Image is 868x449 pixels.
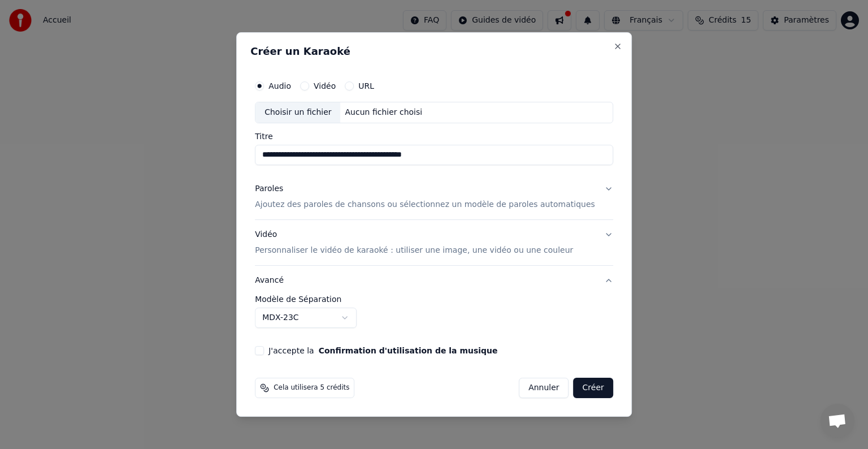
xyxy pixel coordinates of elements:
[519,378,568,398] button: Annuler
[268,82,291,90] label: Audio
[255,102,340,123] div: Choisir un fichier
[255,199,595,210] p: Ajoutez des paroles de chansons ou sélectionnez un modèle de paroles automatiques
[255,229,573,256] div: Vidéo
[255,183,283,195] div: Paroles
[255,174,613,219] button: ParolesAjoutez des paroles de chansons ou sélectionnez un modèle de paroles automatiques
[314,82,336,90] label: Vidéo
[319,347,498,355] button: J'accepte la
[255,220,613,265] button: VidéoPersonnaliser le vidéo de karaoké : utiliser une image, une vidéo ou une couleur
[250,46,618,57] h2: Créer un Karaoké
[274,383,349,392] span: Cela utilisera 5 crédits
[574,378,613,398] button: Créer
[255,266,613,295] button: Avancé
[255,295,613,337] div: Avancé
[358,82,374,90] label: URL
[268,347,497,355] label: J'accepte la
[341,107,427,118] div: Aucun fichier choisi
[255,245,573,256] p: Personnaliser le vidéo de karaoké : utiliser une image, une vidéo ou une couleur
[255,295,613,303] label: Modèle de Séparation
[255,132,613,140] label: Titre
